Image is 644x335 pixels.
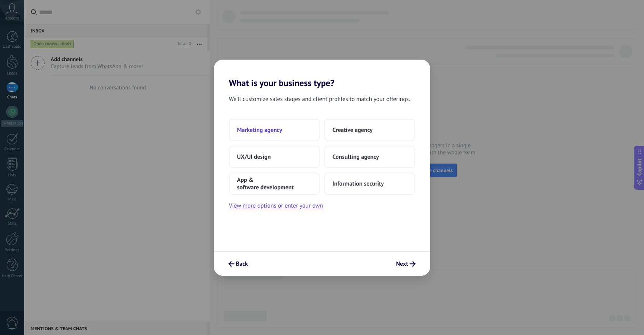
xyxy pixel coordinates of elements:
[324,119,415,141] button: Creative agency
[324,146,415,168] button: Consulting agency
[396,261,408,266] span: Next
[214,60,430,88] h2: What is your business type?
[324,173,415,195] button: Information security
[237,153,271,161] span: UX/UI design
[229,201,323,211] button: View more options or enter your own
[332,126,373,134] span: Creative agency
[229,94,410,104] span: We’ll customize sales stages and client profiles to match your offerings.
[229,146,320,168] button: UX/UI design
[236,261,248,266] span: Back
[229,173,320,195] button: App & software development
[332,180,384,187] span: Information security
[225,257,251,270] button: Back
[393,257,419,270] button: Next
[332,153,379,161] span: Consulting agency
[237,126,282,134] span: Marketing agency
[237,176,312,191] span: App & software development
[229,119,320,141] button: Marketing agency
